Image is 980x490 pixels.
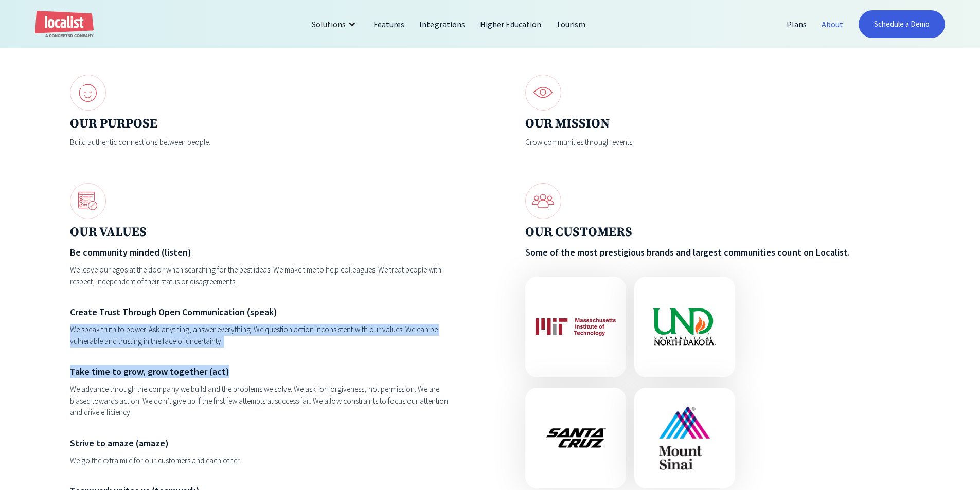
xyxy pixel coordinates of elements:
[412,12,472,37] a: Integrations
[70,264,455,287] div: We leave our egos at the door when searching for the best ideas. We make time to help colleagues....
[525,137,910,149] div: Grow communities through events.
[652,307,717,347] img: University of North Dakota logo
[859,10,945,38] a: Schedule a Demo
[70,305,455,319] h6: Create Trust Through Open Communication (speak)
[543,425,608,451] img: Santa Cruz Bicycles logo
[70,324,455,347] div: We speak truth to power. Ask anything, answer everything. We question action inconsistent with ou...
[70,365,455,378] h6: Take time to grow, grow together (act)
[70,137,455,149] div: Build authentic connections between people.
[35,11,94,38] a: home
[525,245,910,259] h6: Some of the most prestigious brands and largest communities count on Localist.
[658,406,710,471] img: Mount Sinai Hospital System logo
[70,436,455,450] h6: Strive to amaze (amaze)
[70,245,455,259] h6: Be community minded (listen)
[779,12,814,37] a: Plans
[70,384,455,419] div: We advance through the company we build and the problems we solve. We ask for forgiveness, not pe...
[525,224,910,240] h4: OUR CUSTOMERS
[70,116,455,132] h4: OUR PURPOSE
[366,12,412,37] a: Features
[814,12,851,37] a: About
[536,318,616,336] img: Massachusetts Institute of Technology logo
[312,18,346,30] div: Solutions
[70,224,455,240] h4: OUR VALUES
[304,12,366,37] div: Solutions
[473,12,549,37] a: Higher Education
[525,116,910,132] h4: OUR MISSION
[70,455,455,467] div: We go the extra mile for our customers and each other.
[549,12,593,37] a: Tourism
